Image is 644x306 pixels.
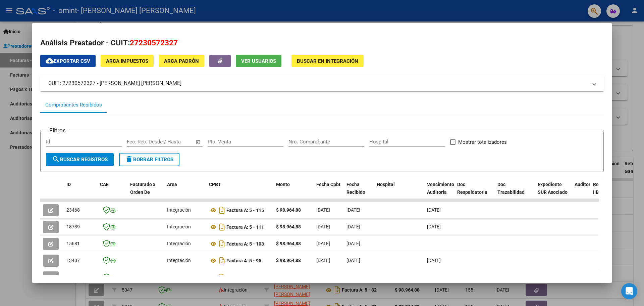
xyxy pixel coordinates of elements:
[291,55,364,67] button: Buscar en Integración
[276,182,290,187] span: Monto
[276,224,301,229] strong: $ 98.964,88
[316,241,330,246] span: [DATE]
[218,222,226,232] i: Descargar documento
[575,182,594,187] span: Auditoria
[346,274,360,280] span: [DATE]
[427,182,454,195] span: Vencimiento Auditoría
[40,37,604,49] h2: Análisis Prestador - CUIT:
[66,182,71,187] span: ID
[316,182,340,187] span: Fecha Cpbt
[125,155,133,163] mat-icon: delete
[535,177,572,207] datatable-header-cell: Expediente SUR Asociado
[316,274,330,280] span: [DATE]
[226,275,261,280] strong: Factura A: 5 - 89
[276,207,301,213] strong: $ 98.964,88
[167,274,191,280] span: Integración
[167,224,191,229] span: Integración
[241,58,276,64] span: Ver Usuarios
[100,182,109,187] span: CAE
[125,157,173,163] span: Borrar Filtros
[590,177,617,207] datatable-header-cell: Retencion IIBB
[427,224,441,229] span: [DATE]
[297,58,358,64] span: Buscar en Integración
[127,139,154,145] input: Fecha inicio
[160,139,193,145] input: Fecha fin
[458,138,507,146] span: Mostrar totalizadores
[66,224,80,229] span: 18739
[66,258,80,263] span: 13407
[46,153,114,166] button: Buscar Registros
[314,177,344,207] datatable-header-cell: Fecha Cpbt
[195,138,202,146] button: Open calendar
[593,182,615,195] span: Retencion IIBB
[572,177,590,207] datatable-header-cell: Auditoria
[226,224,264,230] strong: Factura A: 5 - 111
[346,182,365,195] span: Fecha Recibido
[427,274,441,280] span: [DATE]
[621,283,637,299] div: Open Intercom Messenger
[167,241,191,246] span: Integración
[346,258,360,263] span: [DATE]
[40,55,96,67] button: Exportar CSV
[427,258,441,263] span: [DATE]
[130,38,178,47] span: 27230572327
[236,55,281,67] button: Ver Usuarios
[218,255,226,266] i: Descargar documento
[52,157,108,163] span: Buscar Registros
[424,177,454,207] datatable-header-cell: Vencimiento Auditoría
[218,238,226,249] i: Descargar documento
[457,182,487,195] span: Doc Respaldatoria
[218,272,226,283] i: Descargar documento
[167,258,191,263] span: Integración
[106,58,148,64] span: ARCA Impuestos
[316,224,330,229] span: [DATE]
[119,153,179,166] button: Borrar Filtros
[130,182,155,195] span: Facturado x Orden De
[46,57,54,65] mat-icon: cloud_download
[64,177,97,207] datatable-header-cell: ID
[164,58,199,64] span: ARCA Padrón
[45,101,102,109] div: Comprobantes Recibidos
[40,75,604,91] mat-expansion-panel-header: CUIT: 27230572327 - [PERSON_NAME] [PERSON_NAME]
[226,208,264,213] strong: Factura A: 5 - 115
[377,182,395,187] span: Hospital
[273,177,314,207] datatable-header-cell: Monto
[276,241,301,246] strong: $ 98.964,88
[101,55,154,67] button: ARCA Impuestos
[538,182,568,195] span: Expediente SUR Asociado
[226,258,261,263] strong: Factura A: 5 - 95
[346,207,360,213] span: [DATE]
[316,258,330,263] span: [DATE]
[344,177,374,207] datatable-header-cell: Fecha Recibido
[206,177,273,207] datatable-header-cell: CPBT
[46,126,69,135] h3: Filtros
[218,205,226,216] i: Descargar documento
[159,55,204,67] button: ARCA Padrón
[167,182,177,187] span: Area
[276,274,301,280] strong: $ 98.964,88
[52,155,60,163] mat-icon: search
[454,177,495,207] datatable-header-cell: Doc Respaldatoria
[495,177,535,207] datatable-header-cell: Doc Trazabilidad
[66,207,80,213] span: 23468
[66,241,80,246] span: 15681
[167,207,191,213] span: Integración
[48,79,588,87] mat-panel-title: CUIT: 27230572327 - [PERSON_NAME] [PERSON_NAME]
[209,182,221,187] span: CPBT
[497,182,525,195] span: Doc Trazabilidad
[316,207,330,213] span: [DATE]
[46,58,90,64] span: Exportar CSV
[226,241,264,247] strong: Factura A: 5 - 103
[346,224,360,229] span: [DATE]
[427,207,441,213] span: [DATE]
[97,177,127,207] datatable-header-cell: CAE
[276,258,301,263] strong: $ 98.964,88
[164,177,206,207] datatable-header-cell: Area
[374,177,424,207] datatable-header-cell: Hospital
[127,177,164,207] datatable-header-cell: Facturado x Orden De
[66,274,77,280] span: 7930
[346,241,360,246] span: [DATE]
